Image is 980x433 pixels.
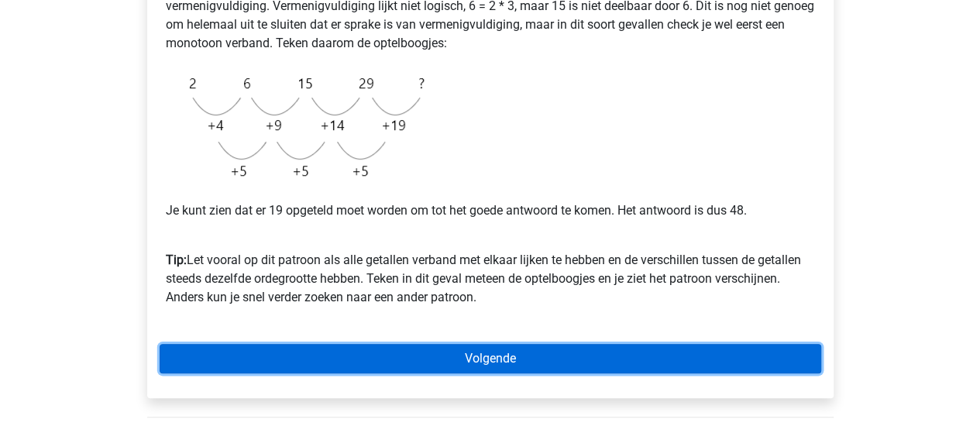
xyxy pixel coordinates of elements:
a: Volgende [160,344,821,373]
b: Tip: [166,253,187,267]
p: Let vooral op dit patroon als alle getallen verband met elkaar lijken te hebben en de verschillen... [166,232,815,307]
img: Figure sequences Example 3 explanation.png [166,65,432,189]
p: Je kunt zien dat er 19 opgeteld moet worden om tot het goede antwoord te komen. Het antwoord is d... [166,201,815,220]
